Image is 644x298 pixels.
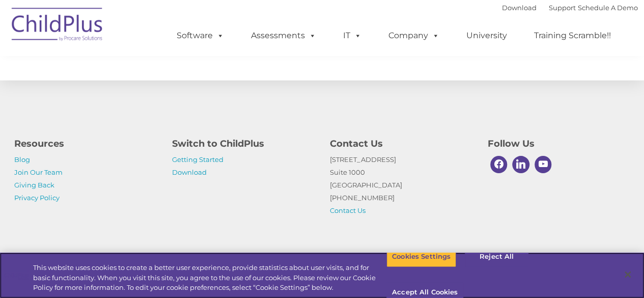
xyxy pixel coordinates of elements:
[330,206,366,214] a: Contact Us
[502,4,638,12] font: |
[14,137,157,151] h4: Resources
[330,137,472,151] h4: Contact Us
[532,153,554,176] a: Youtube
[330,153,472,217] p: [STREET_ADDRESS] Suite 1000 [GEOGRAPHIC_DATA] [PHONE_NUMBER]
[142,67,173,75] span: Last name
[14,194,60,202] a: Privacy Policy
[465,246,528,267] button: Reject All
[172,137,315,151] h4: Switch to ChildPlus
[14,155,30,164] a: Blog
[578,4,638,12] a: Schedule A Demo
[510,153,532,176] a: Linkedin
[172,168,207,176] a: Download
[386,246,456,267] button: Cookies Settings
[14,168,63,176] a: Join Our Team
[488,153,510,176] a: Facebook
[378,25,450,46] a: Company
[488,137,630,151] h4: Follow Us
[549,4,576,12] a: Support
[241,25,326,46] a: Assessments
[7,1,108,51] img: ChildPlus by Procare Solutions
[33,263,386,293] div: This website uses cookies to create a better user experience, provide statistics about user visit...
[456,25,517,46] a: University
[617,263,639,286] button: Close
[142,109,185,117] span: Phone number
[333,25,372,46] a: IT
[14,181,54,189] a: Giving Back
[172,155,223,164] a: Getting Started
[502,4,537,12] a: Download
[524,25,621,46] a: Training Scramble!!
[166,25,234,46] a: Software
